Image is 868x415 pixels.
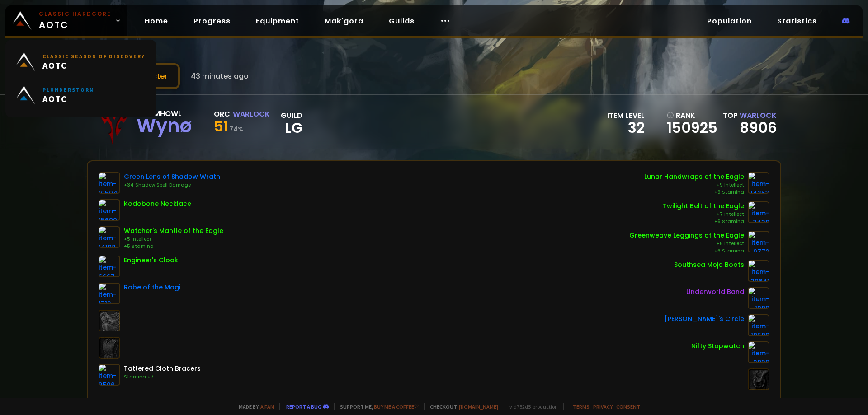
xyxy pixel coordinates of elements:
div: +7 Intellect [663,211,744,218]
img: item-9772 [748,231,769,252]
div: +6 Stamina [663,218,744,225]
img: item-18586 [748,314,769,336]
a: Equipment [249,12,307,30]
a: [DOMAIN_NAME] [459,403,498,410]
span: Support me, [334,403,419,410]
div: Greenweave Leggings of the Eagle [629,231,744,240]
a: Report a bug [286,403,321,410]
img: item-10504 [99,172,120,194]
a: Classic Season of DiscoveryAOTC [11,45,151,79]
img: item-1980 [748,287,769,309]
small: Classic Hardcore [39,10,111,18]
a: Mak'gora [317,12,371,30]
span: LG [281,121,302,135]
div: +6 Intellect [629,240,744,247]
div: Nifty Stopwatch [691,341,744,351]
div: +34 Shadow Spell Damage [124,182,220,189]
a: Consent [616,403,640,410]
img: item-3596 [99,364,120,386]
a: Home [137,12,175,30]
img: item-20641 [748,260,769,282]
img: item-14253 [748,172,769,194]
div: Wynø [137,119,192,133]
div: Lunar Handwraps of the Eagle [644,172,744,182]
img: item-6667 [99,256,120,277]
small: 74 % [229,125,244,134]
a: Population [700,12,759,30]
div: Robe of the Magi [124,283,180,292]
div: rank [667,110,717,121]
div: Underworld Band [686,287,744,297]
div: Stamina +7 [124,373,201,381]
span: 51 [214,116,228,136]
a: 150925 [667,121,717,135]
img: item-15690 [99,199,120,221]
span: 43 minutes ago [191,70,249,82]
div: [PERSON_NAME]'s Circle [665,314,744,324]
a: Progress [186,12,238,30]
div: Top [723,110,777,121]
a: Guilds [382,12,422,30]
a: PlunderstormAOTC [11,79,151,112]
div: Orc [214,108,230,120]
a: Privacy [593,403,613,410]
a: 8906 [740,117,777,138]
div: +9 Intellect [644,182,744,189]
div: item level [607,110,645,121]
div: Kodobone Necklace [124,199,191,209]
a: a fan [260,403,274,410]
div: +5 Stamina [124,243,223,250]
span: Checkout [424,403,498,410]
small: Plunderstorm [42,86,94,93]
a: Buy me a coffee [374,403,419,410]
small: Classic Season of Discovery [42,53,145,60]
div: Tattered Cloth Bracers [124,364,201,373]
a: Statistics [770,12,824,30]
div: guild [281,110,302,135]
div: Green Lens of Shadow Wrath [124,172,220,182]
img: item-1716 [99,283,120,304]
a: Classic HardcoreAOTC [5,5,127,36]
a: Terms [573,403,590,410]
div: Doomhowl [137,108,192,119]
img: item-14182 [99,226,120,248]
div: 32 [607,121,645,135]
span: AOTC [42,60,145,71]
span: Warlock [740,110,777,121]
img: item-2820 [748,341,769,363]
div: Warlock [233,108,270,120]
span: AOTC [39,10,111,32]
div: +5 Intellect [124,236,223,243]
img: item-7438 [748,201,769,223]
span: v. d752d5 - production [504,403,558,410]
div: +9 Stamina [644,189,744,196]
div: Twilight Belt of the Eagle [663,201,744,211]
div: Watcher's Mantle of the Eagle [124,226,223,236]
div: Southsea Mojo Boots [674,260,744,270]
div: +6 Stamina [629,247,744,255]
div: Engineer's Cloak [124,256,178,265]
span: Made by [233,403,274,410]
span: AOTC [42,93,94,104]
